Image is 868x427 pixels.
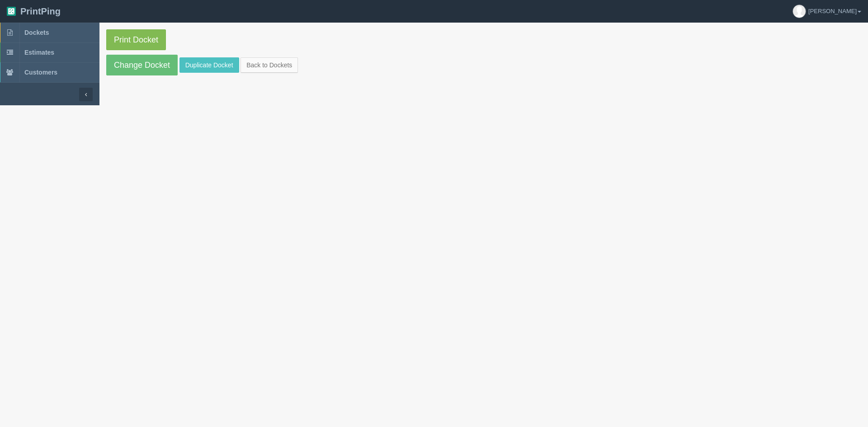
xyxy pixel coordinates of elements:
[106,29,166,50] a: Print Docket
[24,49,54,56] span: Estimates
[24,29,49,36] span: Dockets
[24,69,57,76] span: Customers
[179,57,239,73] a: Duplicate Docket
[241,57,298,73] a: Back to Dockets
[793,5,806,18] img: avatar_default-7531ab5dedf162e01f1e0bb0964e6a185e93c5c22dfe317fb01d7f8cd2b1632c.jpg
[106,55,178,75] a: Change Docket
[7,7,16,16] img: logo-3e63b451c926e2ac314895c53de4908e5d424f24456219fb08d385ab2e579770.png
